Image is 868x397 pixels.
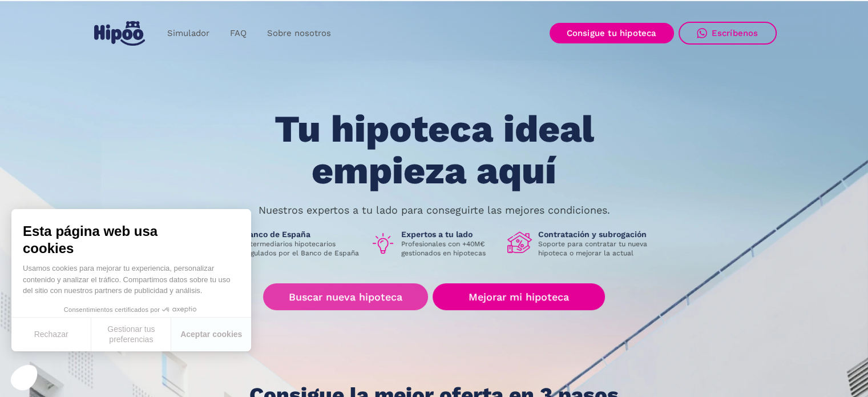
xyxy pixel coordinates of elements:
div: Escríbenos [712,28,758,38]
p: Nuestros expertos a tu lado para conseguirte las mejores condiciones. [259,206,610,215]
a: Consigue tu hipoteca [550,23,674,43]
a: Escríbenos [679,22,777,45]
p: Intermediarios hipotecarios regulados por el Banco de España [244,239,361,258]
a: Mejorar mi hipoteca [433,283,604,310]
a: Buscar nueva hipoteca [263,283,428,310]
p: Soporte para contratar tu nueva hipoteca o mejorar la actual [538,239,656,258]
a: Simulador [157,22,220,45]
a: FAQ [220,22,257,45]
p: Profesionales con +40M€ gestionados en hipotecas [401,239,498,258]
a: home [92,17,148,50]
a: Sobre nosotros [257,22,341,45]
h1: Expertos a tu lado [401,229,498,239]
h1: Contratación y subrogación [538,229,656,239]
h1: Banco de España [244,229,361,239]
h1: Tu hipoteca ideal empieza aquí [217,109,650,191]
